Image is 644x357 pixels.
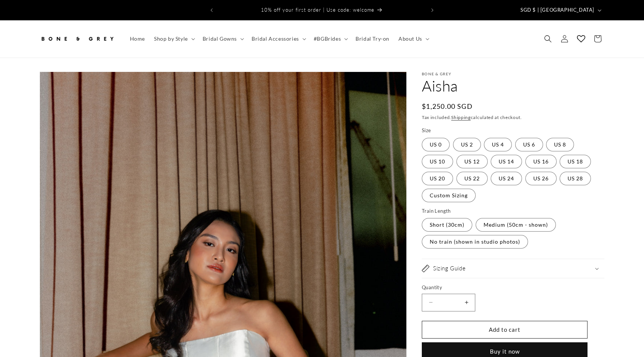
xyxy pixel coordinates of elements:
[422,321,588,339] button: Add to cart
[394,31,432,47] summary: About Us
[456,172,488,185] label: US 22
[130,35,145,42] span: Home
[525,155,557,168] label: US 16
[546,138,574,151] label: US 8
[203,3,220,17] button: Previous announcement
[398,35,422,42] span: About Us
[520,6,594,14] span: SGD $ | [GEOGRAPHIC_DATA]
[560,155,591,168] label: US 18
[150,31,198,47] summary: Shop by Style
[203,35,237,42] span: Bridal Gowns
[422,114,604,121] div: Tax included. calculated at checkout.
[125,31,150,47] a: Home
[247,31,309,47] summary: Bridal Accessories
[540,31,556,47] summary: Search
[252,35,299,42] span: Bridal Accessories
[476,218,556,232] label: Medium (50cm - shown)
[525,172,557,185] label: US 26
[351,31,394,47] a: Bridal Try-on
[433,265,465,272] h2: Sizing Guide
[422,76,604,96] h1: Aisha
[422,284,588,291] label: Quantity
[451,114,471,120] a: Shipping
[422,189,476,202] label: Custom Sizing
[491,172,522,185] label: US 24
[198,31,247,47] summary: Bridal Gowns
[424,3,441,17] button: Next announcement
[422,259,604,278] summary: Sizing Guide
[422,235,528,249] label: No train (shown in studio photos)
[154,35,188,42] span: Shop by Style
[422,101,473,111] span: $1,250.00 SGD
[560,172,591,185] label: US 28
[422,218,472,232] label: Short (30cm)
[422,172,453,185] label: US 20
[37,28,118,50] a: Bone and Grey Bridal
[515,138,543,151] label: US 6
[309,31,351,47] summary: #BGBrides
[422,155,453,168] label: US 10
[456,155,488,168] label: US 12
[484,138,512,151] label: US 4
[422,138,450,151] label: US 0
[422,207,452,215] legend: Train Length
[453,138,481,151] label: US 2
[491,155,522,168] label: US 14
[261,7,374,13] span: 10% off your first order | Use code: welcome
[516,3,604,17] button: SGD $ | [GEOGRAPHIC_DATA]
[40,31,115,47] img: Bone and Grey Bridal
[422,127,432,134] legend: Size
[422,72,604,76] p: Bone & Grey
[356,35,389,42] span: Bridal Try-on
[314,35,341,42] span: #BGBrides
